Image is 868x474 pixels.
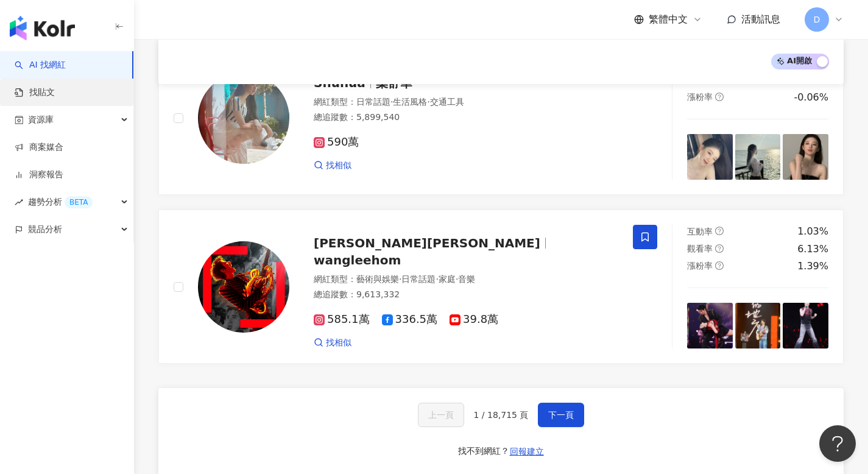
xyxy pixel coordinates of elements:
[687,303,733,348] img: post-image
[356,274,399,284] span: 藝術與娛樂
[538,403,584,427] button: 下一頁
[819,425,856,462] iframe: Help Scout Beacon - Open
[687,92,713,102] span: 漲粉率
[314,236,540,250] span: [PERSON_NAME][PERSON_NAME]
[314,289,618,301] div: 總追蹤數 ： 9,613,332
[687,227,713,236] span: 互動率
[458,274,475,284] span: 音樂
[326,160,351,172] span: 找相似
[158,210,844,364] a: KOL Avatar[PERSON_NAME][PERSON_NAME]wangleehom網紅類型：藝術與娛樂·日常話題·家庭·音樂總追蹤數：9,613,332585.1萬336.5萬39.8...
[456,274,458,284] span: ·
[450,313,498,326] span: 39.8萬
[28,216,62,243] span: 競品分析
[649,13,688,26] span: 繁體中文
[15,87,55,99] a: 找貼文
[314,253,401,267] span: wangleehom
[418,403,464,427] button: 上一頁
[794,91,828,104] div: -0.06%
[15,59,66,71] a: searchAI 找網紅
[797,260,828,273] div: 1.39%
[715,227,724,235] span: question-circle
[399,274,401,284] span: ·
[356,97,390,107] span: 日常話題
[735,303,781,348] img: post-image
[427,97,429,107] span: ·
[65,196,93,208] div: BETA
[314,111,618,124] div: 總追蹤數 ： 5,899,540
[15,198,23,207] span: rise
[715,244,724,253] span: question-circle
[314,313,370,326] span: 585.1萬
[401,274,436,284] span: 日常話題
[715,93,724,101] span: question-circle
[198,241,289,333] img: KOL Avatar
[15,141,63,154] a: 商案媒合
[741,13,780,25] span: 活動訊息
[735,134,781,180] img: post-image
[474,410,529,420] span: 1 / 18,715 頁
[797,242,828,256] div: 6.13%
[458,445,509,458] div: 找不到網紅？
[510,447,544,456] span: 回報建立
[814,13,820,26] span: D
[548,410,574,420] span: 下一頁
[390,97,393,107] span: ·
[783,303,828,348] img: post-image
[314,136,359,149] span: 590萬
[687,134,733,180] img: post-image
[436,274,438,284] span: ·
[15,169,63,181] a: 洞察報告
[28,106,54,133] span: 資源庫
[509,442,545,461] button: 回報建立
[326,337,351,349] span: 找相似
[430,97,464,107] span: 交通工具
[715,261,724,270] span: question-circle
[158,41,844,195] a: KOL AvatarShuhua葉舒華網紅類型：日常話題·生活風格·交通工具總追蹤數：5,899,540590萬找相似互動率question-circle8.13%觀看率question-cir...
[393,97,427,107] span: 生活風格
[687,244,713,253] span: 觀看率
[797,225,828,238] div: 1.03%
[314,96,618,108] div: 網紅類型 ：
[314,160,351,172] a: 找相似
[439,274,456,284] span: 家庭
[28,188,93,216] span: 趨勢分析
[314,274,618,286] div: 網紅類型 ：
[198,73,289,164] img: KOL Avatar
[382,313,438,326] span: 336.5萬
[10,16,75,40] img: logo
[687,261,713,271] span: 漲粉率
[314,337,351,349] a: 找相似
[783,134,828,180] img: post-image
